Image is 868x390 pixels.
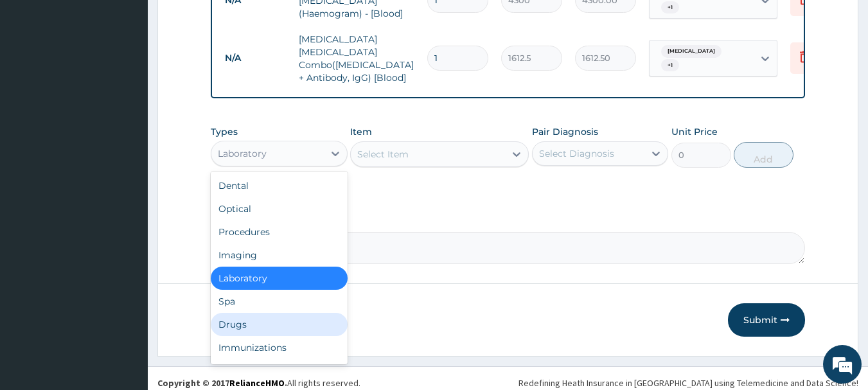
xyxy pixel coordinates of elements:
textarea: Type your message and hit 'Enter' [6,256,245,301]
div: Laboratory [218,147,267,160]
button: Add [734,142,793,168]
div: Procedures [211,220,348,244]
label: Pair Diagnosis [532,125,598,138]
div: Others [211,359,348,382]
label: Types [211,127,238,137]
button: Submit [728,303,805,337]
div: Redefining Heath Insurance in [GEOGRAPHIC_DATA] using Telemedicine and Data Science! [518,377,858,389]
div: Laboratory [211,267,348,290]
span: [MEDICAL_DATA] [661,45,722,58]
div: Immunizations [211,336,348,359]
label: Comment [211,214,806,225]
td: [MEDICAL_DATA] [MEDICAL_DATA] Combo([MEDICAL_DATA]+ Antibody, IgG) [Blood] [292,26,421,91]
span: We're online! [75,114,177,244]
strong: Copyright © 2017 . [157,377,287,389]
div: Chat with us now [67,72,216,89]
div: Dental [211,174,348,197]
div: Select Diagnosis [539,147,614,160]
label: Item [350,125,372,138]
div: Select Item [357,148,409,161]
a: RelianceHMO [229,377,285,389]
img: d_794563401_company_1708531726252_794563401 [24,64,52,96]
span: + 1 [661,59,679,72]
span: + 1 [661,1,679,14]
div: Spa [211,290,348,313]
div: Optical [211,197,348,220]
div: Drugs [211,313,348,336]
div: Minimize live chat window [211,6,242,37]
label: Unit Price [671,125,718,138]
div: Imaging [211,244,348,267]
td: N/A [218,46,292,70]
